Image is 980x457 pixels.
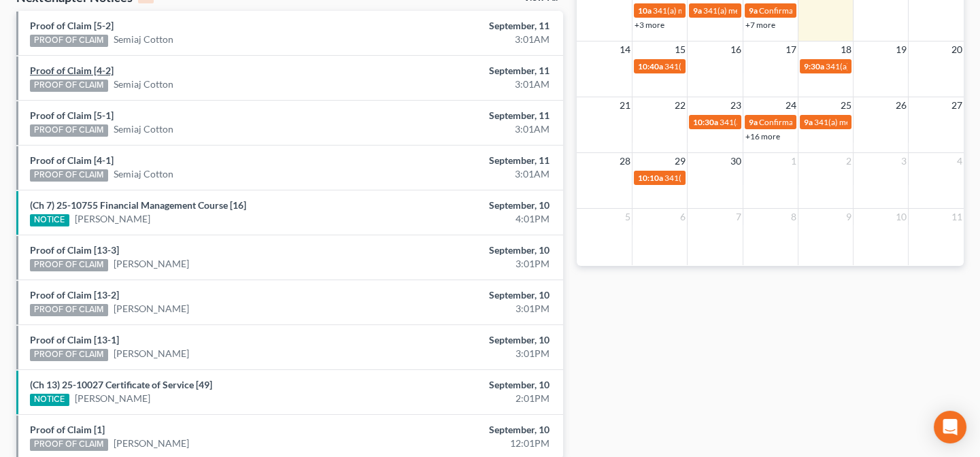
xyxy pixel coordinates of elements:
[720,117,851,127] span: 341(a) meeting for [PERSON_NAME]
[30,199,246,211] a: (Ch 7) 25-10755 Financial Management Course [16]
[30,424,105,435] a: Proof of Claim [1]
[114,78,173,91] a: Semiaj Cotton
[900,153,908,169] span: 3
[894,97,908,114] span: 26
[386,78,550,91] div: 3:01AM
[386,257,550,271] div: 3:01PM
[30,154,114,166] a: Proof of Claim [4-1]
[745,131,780,141] a: +16 more
[75,392,150,405] a: [PERSON_NAME]
[790,153,798,169] span: 1
[386,347,550,360] div: 3:01PM
[934,411,966,443] div: Open Intercom Messenger
[30,304,108,316] div: PROOF OF CLAIM
[749,5,758,16] span: 9a
[30,394,69,406] div: NOTICE
[950,97,964,114] span: 27
[790,209,798,225] span: 8
[30,109,114,121] a: Proof of Claim [5-1]
[804,61,824,71] span: 9:30a
[30,124,108,137] div: PROOF OF CLAIM
[729,153,743,169] span: 30
[618,97,632,114] span: 21
[386,302,550,316] div: 3:01PM
[30,214,69,226] div: NOTICE
[386,378,550,392] div: September, 10
[664,173,796,183] span: 341(a) meeting for [PERSON_NAME]
[386,199,550,212] div: September, 10
[386,243,550,257] div: September, 10
[826,61,957,71] span: 341(a) meeting for [PERSON_NAME]
[653,5,784,16] span: 341(a) meeting for [PERSON_NAME]
[30,379,212,390] a: (Ch 13) 25-10027 Certificate of Service [49]
[30,349,108,361] div: PROOF OF CLAIM
[749,117,758,127] span: 9a
[956,153,964,169] span: 4
[386,288,550,302] div: September, 10
[618,41,632,58] span: 14
[703,5,834,16] span: 341(a) meeting for [PERSON_NAME]
[624,209,632,225] span: 5
[114,122,173,136] a: Semiaj Cotton
[673,97,687,114] span: 22
[386,33,550,46] div: 3:01AM
[386,437,550,450] div: 12:01PM
[386,109,550,122] div: September, 11
[30,244,119,256] a: Proof of Claim [13-3]
[729,97,743,114] span: 23
[30,334,119,345] a: Proof of Claim [13-1]
[693,5,702,16] span: 9a
[114,302,189,316] a: [PERSON_NAME]
[386,122,550,136] div: 3:01AM
[386,423,550,437] div: September, 10
[30,65,114,76] a: Proof of Claim [4-2]
[386,64,550,78] div: September, 11
[75,212,150,226] a: [PERSON_NAME]
[638,61,663,71] span: 10:40a
[30,259,108,271] div: PROOF OF CLAIM
[894,209,908,225] span: 10
[618,153,632,169] span: 28
[729,41,743,58] span: 16
[693,117,718,127] span: 10:30a
[386,212,550,226] div: 4:01PM
[839,97,853,114] span: 25
[635,20,664,30] a: +3 more
[114,437,189,450] a: [PERSON_NAME]
[30,169,108,182] div: PROOF OF CLAIM
[386,19,550,33] div: September, 11
[386,167,550,181] div: 3:01AM
[30,20,114,31] a: Proof of Claim [5-2]
[950,209,964,225] span: 11
[839,41,853,58] span: 18
[664,61,868,71] span: 341(a) meeting for [PERSON_NAME] & [PERSON_NAME]
[114,347,189,360] a: [PERSON_NAME]
[745,20,775,30] a: +7 more
[114,257,189,271] a: [PERSON_NAME]
[386,333,550,347] div: September, 10
[679,209,687,225] span: 6
[814,117,945,127] span: 341(a) meeting for [PERSON_NAME]
[784,41,798,58] span: 17
[784,97,798,114] span: 24
[30,80,108,92] div: PROOF OF CLAIM
[894,41,908,58] span: 19
[30,439,108,451] div: PROOF OF CLAIM
[845,209,853,225] span: 9
[950,41,964,58] span: 20
[759,117,913,127] span: Confirmation hearing for [PERSON_NAME]
[30,289,119,301] a: Proof of Claim [13-2]
[804,117,813,127] span: 9a
[386,392,550,405] div: 2:01PM
[114,33,173,46] a: Semiaj Cotton
[638,173,663,183] span: 10:10a
[114,167,173,181] a: Semiaj Cotton
[845,153,853,169] span: 2
[673,153,687,169] span: 29
[673,41,687,58] span: 15
[30,35,108,47] div: PROOF OF CLAIM
[734,209,743,225] span: 7
[638,5,652,16] span: 10a
[386,154,550,167] div: September, 11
